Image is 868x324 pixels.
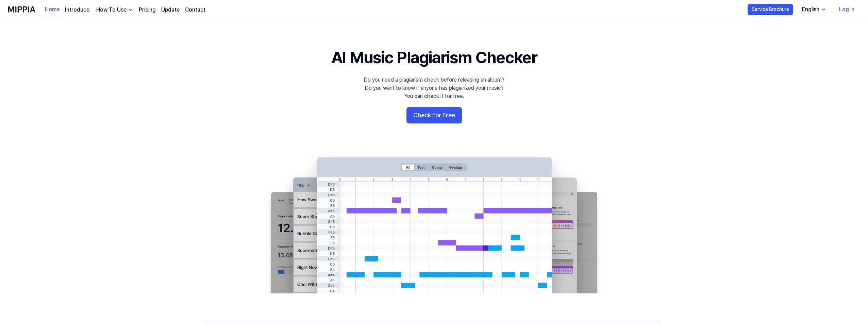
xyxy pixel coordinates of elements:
a: Contact [185,6,205,14]
div: How To Use [95,6,128,14]
div: Do you need a plagiarism check before releasing an album? Do you want to know if anyone has plagi... [364,76,504,100]
a: Home [45,0,60,19]
img: main Image [257,151,611,293]
button: English [797,3,830,16]
button: Check For Free [406,107,462,123]
button: How To Use [95,6,133,14]
a: Introduce [65,6,89,14]
button: Service Brochure [748,4,793,15]
a: Update [161,6,180,14]
div: English [801,5,821,14]
a: Pricing [139,6,156,14]
h1: AI Music Plagiarism Checker [331,46,537,69]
